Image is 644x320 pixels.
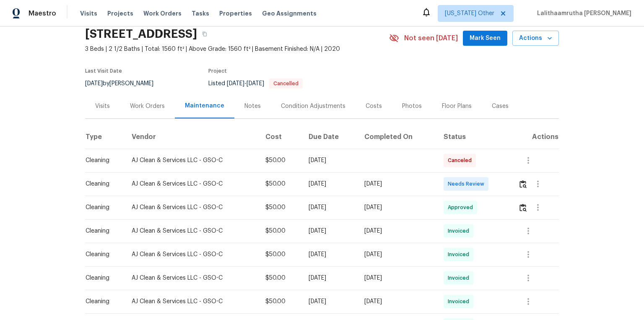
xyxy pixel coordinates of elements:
button: Actions [512,31,559,46]
div: [DATE] [364,297,430,306]
span: Invoiced [448,250,473,259]
div: AJ Clean & Services LLC - GSO-C [132,274,252,282]
button: Mark Seen [463,31,507,46]
div: Cleaning [86,274,118,282]
h2: [STREET_ADDRESS] [85,30,197,38]
span: Maestro [29,9,56,18]
div: Work Orders [130,102,165,110]
th: Actions [512,125,559,149]
div: $50.00 [265,156,295,165]
div: $50.00 [265,227,295,235]
span: Invoiced [448,297,473,306]
span: Projects [107,9,133,18]
button: Copy Address [197,26,212,42]
img: Review Icon [519,180,527,188]
div: [DATE] [364,203,430,212]
span: [US_STATE] Other [445,9,494,18]
div: [DATE] [364,227,430,235]
div: Condition Adjustments [281,102,345,110]
th: Due Date [302,125,358,149]
span: Project [208,68,227,73]
div: AJ Clean & Services LLC - GSO-C [132,250,252,259]
button: Review Icon [518,174,528,194]
span: Cancelled [270,81,302,86]
span: Approved [448,203,476,212]
div: [DATE] [364,180,430,188]
th: Vendor [125,125,259,149]
div: [DATE] [309,274,351,282]
div: $50.00 [265,297,295,306]
span: [DATE] [247,81,264,87]
div: AJ Clean & Services LLC - GSO-C [132,180,252,188]
div: Visits [95,102,110,110]
div: $50.00 [265,274,295,282]
div: [DATE] [309,180,351,188]
div: [DATE] [309,156,351,165]
div: Cleaning [86,250,118,259]
span: Not seen [DATE] [404,34,458,42]
div: Maintenance [185,102,224,110]
div: AJ Clean & Services LLC - GSO-C [132,203,252,212]
div: [DATE] [364,250,430,259]
div: Costs [366,102,382,110]
button: Review Icon [518,197,528,218]
span: 3 Beds | 2 1/2 Baths | Total: 1560 ft² | Above Grade: 1560 ft² | Basement Finished: N/A | 2020 [85,45,389,53]
span: Invoiced [448,274,473,282]
div: [DATE] [364,274,430,282]
span: Tasks [192,10,209,16]
span: [DATE] [227,81,244,87]
span: Last Visit Date [85,68,122,73]
span: Canceled [448,156,475,165]
th: Status [437,125,512,149]
img: Review Icon [519,204,527,212]
div: Cleaning [86,227,118,235]
th: Cost [259,125,302,149]
div: Photos [402,102,422,110]
div: by [PERSON_NAME] [85,79,164,89]
div: AJ Clean & Services LLC - GSO-C [132,297,252,306]
span: Lalithaamrutha [PERSON_NAME] [534,9,631,18]
span: Geo Assignments [262,9,317,18]
th: Type [85,125,125,149]
span: Work Orders [143,9,182,18]
div: Floor Plans [442,102,472,110]
div: [DATE] [309,297,351,306]
div: AJ Clean & Services LLC - GSO-C [132,227,252,235]
div: Cleaning [86,180,118,188]
div: $50.00 [265,180,295,188]
span: Listed [208,81,303,87]
div: $50.00 [265,203,295,212]
div: AJ Clean & Services LLC - GSO-C [132,156,252,165]
span: Actions [519,33,552,44]
div: [DATE] [309,227,351,235]
div: Cleaning [86,156,118,165]
span: Properties [219,9,252,18]
span: Invoiced [448,227,473,235]
span: Needs Review [448,180,488,188]
span: - [227,81,264,87]
div: Cleaning [86,297,118,306]
div: [DATE] [309,250,351,259]
div: Cases [492,102,509,110]
div: $50.00 [265,250,295,259]
span: Mark Seen [470,33,501,44]
div: Cleaning [86,203,118,212]
th: Completed On [358,125,437,149]
span: [DATE] [85,81,103,87]
div: [DATE] [309,203,351,212]
div: Notes [244,102,261,110]
span: Visits [80,9,97,18]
